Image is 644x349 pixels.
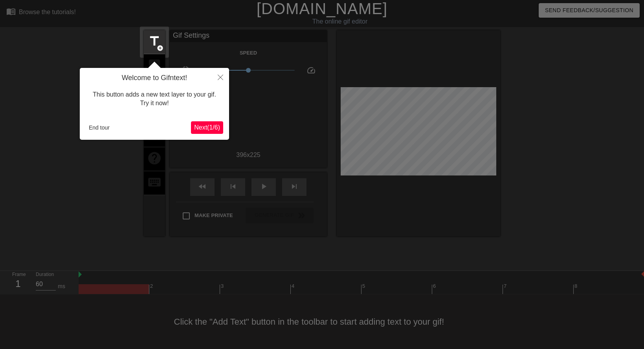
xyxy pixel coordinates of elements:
[212,68,229,86] button: Close
[191,121,223,134] button: Next
[86,74,223,82] h4: Welcome to Gifntext!
[86,82,223,116] div: This button adds a new text layer to your gif. Try it now!
[86,122,113,133] button: End tour
[194,124,220,131] span: Next ( 1 / 6 )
